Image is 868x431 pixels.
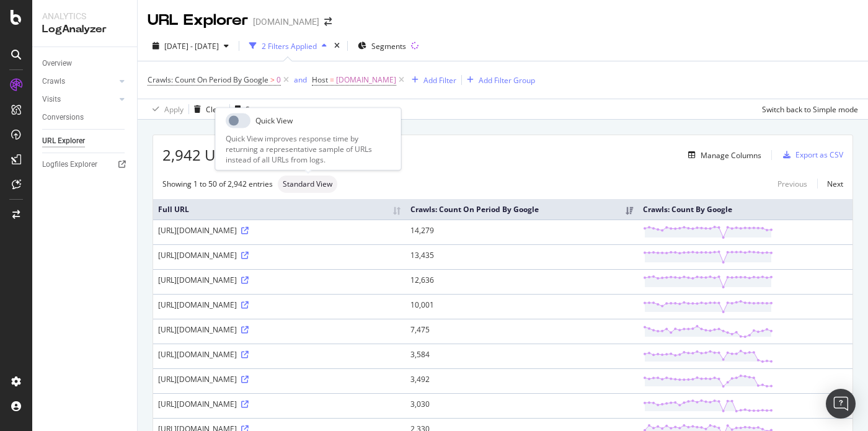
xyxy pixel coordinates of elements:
th: Crawls: Count By Google [638,199,852,220]
div: [URL][DOMAIN_NAME] [158,374,401,384]
div: Analytics [42,10,127,22]
a: Next [817,175,843,193]
button: Segments [353,36,411,56]
a: Conversions [42,111,128,124]
span: > [270,74,275,85]
button: 2 Filters Applied [244,36,332,56]
button: Clear [189,99,224,119]
button: Export as CSV [778,145,843,165]
span: Crawls: Count On Period By Google [148,74,268,85]
th: Crawls: Count On Period By Google: activate to sort column ascending [405,199,638,220]
div: Conversions [42,111,84,124]
td: 13,435 [405,244,638,269]
td: 14,279 [405,220,638,244]
div: [URL][DOMAIN_NAME] [158,399,401,409]
div: URL Explorer [42,135,85,148]
div: [URL][DOMAIN_NAME] [158,275,401,285]
a: Logfiles Explorer [42,158,128,171]
span: Standard View [283,180,332,188]
button: and [294,74,307,86]
td: 3,492 [405,368,638,393]
div: Open Intercom Messenger [826,389,856,419]
span: Host [312,74,328,85]
div: Add Filter Group [479,75,535,86]
div: LogAnalyzer [42,22,127,37]
div: Quick View improves response time by returning a representative sample of URLs instead of all URL... [226,133,391,164]
button: Add Filter [407,73,456,87]
span: 2,942 URLs found [162,144,285,166]
div: [URL][DOMAIN_NAME] [158,225,401,236]
td: 7,475 [405,319,638,344]
div: [DOMAIN_NAME] [253,16,319,28]
div: Add Filter [423,75,456,86]
div: [URL][DOMAIN_NAME] [158,250,401,260]
td: 12,636 [405,269,638,294]
a: Crawls [42,75,116,88]
div: Clear [206,104,224,115]
div: Save [246,104,262,115]
a: Overview [42,57,128,70]
td: 3,030 [405,393,638,418]
button: Add Filter Group [462,73,535,87]
div: [URL][DOMAIN_NAME] [158,324,401,335]
div: times [332,40,342,52]
div: Crawls [42,75,65,88]
div: Manage Columns [701,150,761,161]
td: 10,001 [405,294,638,319]
div: Quick View [255,115,293,126]
span: [DATE] - [DATE] [164,41,219,51]
div: Logfiles Explorer [42,158,97,171]
button: Apply [148,99,184,119]
span: = [330,74,334,85]
div: Switch back to Simple mode [762,104,858,115]
th: Full URL: activate to sort column ascending [153,199,405,220]
div: Apply [164,104,184,115]
div: [URL][DOMAIN_NAME] [158,349,401,360]
div: 2 Filters Applied [262,41,317,51]
div: and [294,74,307,85]
button: Manage Columns [683,148,761,162]
a: Visits [42,93,116,106]
button: [DATE] - [DATE] [148,36,234,56]
a: URL Explorer [42,135,128,148]
td: 3,584 [405,344,638,368]
button: Switch back to Simple mode [757,99,858,119]
div: Export as CSV [795,149,843,160]
div: arrow-right-arrow-left [324,17,332,26]
div: Showing 1 to 50 of 2,942 entries [162,179,273,189]
div: Overview [42,57,72,70]
div: URL Explorer [148,10,248,31]
button: Save [230,99,262,119]
span: 0 [277,71,281,89]
span: Segments [371,41,406,51]
div: [URL][DOMAIN_NAME] [158,300,401,310]
span: [DOMAIN_NAME] [336,71,396,89]
div: Visits [42,93,61,106]
div: neutral label [278,176,337,193]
